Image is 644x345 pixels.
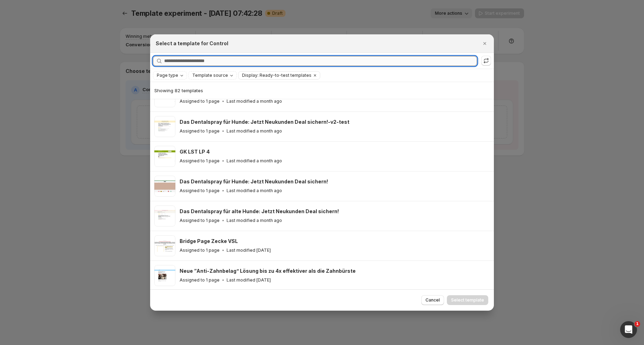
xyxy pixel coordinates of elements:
[227,99,282,104] p: Last modified a month ago
[227,158,282,164] p: Last modified a month ago
[180,248,220,253] p: Assigned to 1 page
[180,188,220,194] p: Assigned to 1 page
[180,238,238,245] h3: Bridge Page Zecke VSL
[154,88,203,93] span: Showing 82 templates
[425,297,440,303] span: Cancel
[156,40,228,47] h2: Select a template for Control
[239,72,311,79] button: Display: Ready-to-test templates
[153,72,187,79] button: Page type
[480,39,490,48] button: Close
[157,73,178,78] span: Page type
[227,128,282,134] p: Last modified a month ago
[180,128,220,134] p: Assigned to 1 page
[421,295,444,305] button: Cancel
[180,99,220,104] p: Assigned to 1 page
[180,178,328,185] h3: Das Dentalspray für Hunde: Jetzt Neukunden Deal sichern!
[180,148,210,155] h3: GK LST LP 4
[635,321,640,327] span: 1
[227,218,282,223] p: Last modified a month ago
[620,321,637,338] iframe: Intercom live chat
[227,188,282,194] p: Last modified a month ago
[189,72,236,79] button: Template source
[227,248,271,253] p: Last modified [DATE]
[311,72,318,79] button: Clear
[180,158,220,164] p: Assigned to 1 page
[180,268,356,275] h3: Neue “Anti-Zahnbelag” Lösung bis zu 4x effektiver als die Zahnbürste
[180,208,339,215] h3: Das Dentalspray für alte Hunde: Jetzt Neukunden Deal sichern!
[192,73,228,78] span: Template source
[180,218,220,223] p: Assigned to 1 page
[180,119,349,126] h3: Das Dentalspray für Hunde: Jetzt Neukunden Deal sichern!-v2-test
[227,277,271,283] p: Last modified [DATE]
[242,73,311,78] span: Display: Ready-to-test templates
[180,277,220,283] p: Assigned to 1 page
